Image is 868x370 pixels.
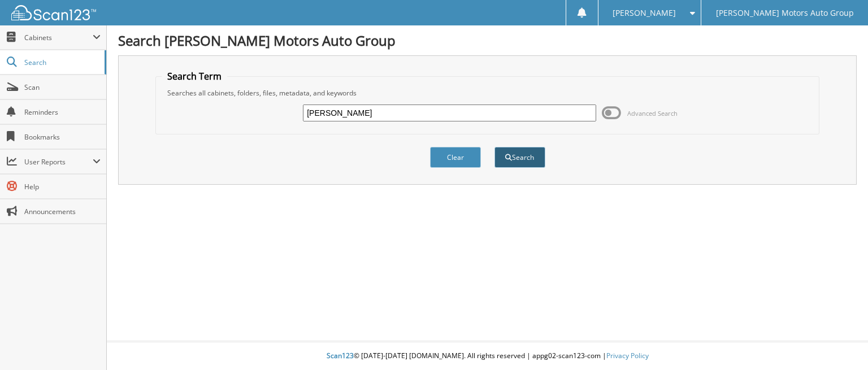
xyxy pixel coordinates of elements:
span: Announcements [24,207,101,216]
span: [PERSON_NAME] [613,10,676,16]
span: Bookmarks [24,132,101,142]
a: Privacy Policy [606,351,649,360]
span: Reminders [24,107,101,117]
span: Help [24,182,101,191]
span: Cabinets [24,33,93,42]
span: Search [24,58,99,67]
legend: Search Term [162,70,227,82]
span: User Reports [24,157,93,167]
button: Clear [430,147,481,168]
button: Search [494,147,545,168]
span: Advanced Search [627,109,678,117]
iframe: Chat Widget [811,316,868,370]
div: Searches all cabinets, folders, files, metadata, and keywords [162,88,813,98]
span: Scan [24,82,101,92]
img: scan123-logo-white.svg [11,5,96,20]
span: Scan123 [327,351,354,360]
span: [PERSON_NAME] Motors Auto Group [716,10,854,16]
h1: Search [PERSON_NAME] Motors Auto Group [118,31,857,50]
div: © [DATE]-[DATE] [DOMAIN_NAME]. All rights reserved | appg02-scan123-com | [107,342,868,370]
